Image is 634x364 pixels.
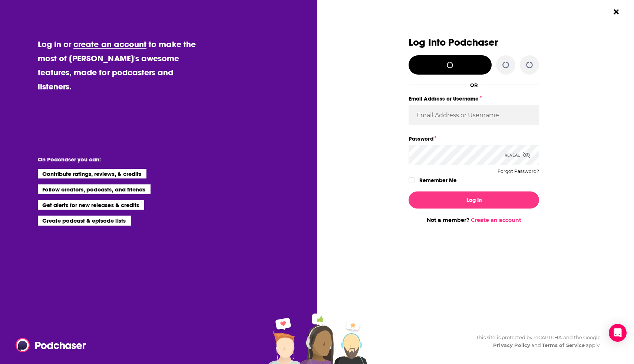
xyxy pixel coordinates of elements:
[419,176,457,185] label: Remember Me
[498,169,539,174] button: Forgot Password?
[38,169,147,178] li: Contribute ratings, reviews, & credits
[542,342,585,348] a: Terms of Service
[493,342,530,348] a: Privacy Policy
[409,134,539,144] label: Password
[609,5,623,19] button: Close Button
[409,191,539,209] button: Log In
[609,324,627,342] div: Open Intercom Messenger
[471,217,521,223] a: Create an account
[38,200,144,210] li: Get alerts for new releases & credits
[38,156,186,163] li: On Podchaser you can:
[16,338,81,352] a: Podchaser - Follow, Share and Rate Podcasts
[409,217,539,223] div: Not a member?
[409,37,539,48] h3: Log Into Podchaser
[409,94,539,104] label: Email Address or Username
[470,334,601,349] div: This site is protected by reCAPTCHA and the Google and apply.
[470,82,478,88] div: OR
[73,39,146,49] a: create an account
[38,184,151,194] li: Follow creators, podcasts, and friends
[409,105,539,125] input: Email Address or Username
[38,216,131,225] li: Create podcast & episode lists
[16,338,87,352] img: Podchaser - Follow, Share and Rate Podcasts
[505,145,530,165] div: Reveal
